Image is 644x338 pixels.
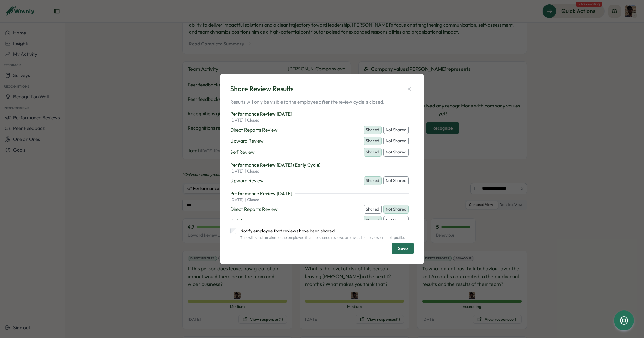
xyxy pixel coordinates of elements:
[230,99,414,106] p: Results will only be visible to the employee after the review cycle is closed.
[230,190,292,197] p: Performance Review [DATE]
[230,117,243,123] p: [DATE]
[245,197,246,203] p: |
[364,205,382,214] button: Shared
[364,148,382,157] button: Shared
[398,243,408,254] span: Save
[230,111,292,117] p: Performance Review [DATE]
[230,127,278,133] p: Direct Reports Review
[247,197,260,203] p: closed
[236,236,405,240] div: This will send an alert to the employee that the shared reviews are available to view on their pr...
[364,176,382,185] button: Shared
[230,197,243,203] p: [DATE]
[230,149,255,156] p: Self Review
[230,177,264,184] p: Upward Review
[392,243,414,254] button: Save
[383,176,409,185] button: Not Shared
[383,148,409,157] button: Not Shared
[230,217,255,224] p: Self Review
[236,228,405,234] label: Notify employee that reviews have been shared
[364,126,382,134] button: Shared
[247,117,260,123] p: closed
[245,117,246,123] p: |
[364,137,382,145] button: Shared
[247,169,260,174] p: closed
[383,205,409,214] button: Not Shared
[230,162,321,169] p: Performance Review [DATE] (Early Cycle)
[364,216,382,225] button: Shared
[245,169,246,174] p: |
[383,216,409,225] button: Not Shared
[230,169,243,174] p: [DATE]
[230,138,264,144] p: Upward Review
[230,206,278,213] p: Direct Reports Review
[383,137,409,145] button: Not Shared
[230,84,293,94] div: Share Review Results
[383,126,409,134] button: Not Shared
